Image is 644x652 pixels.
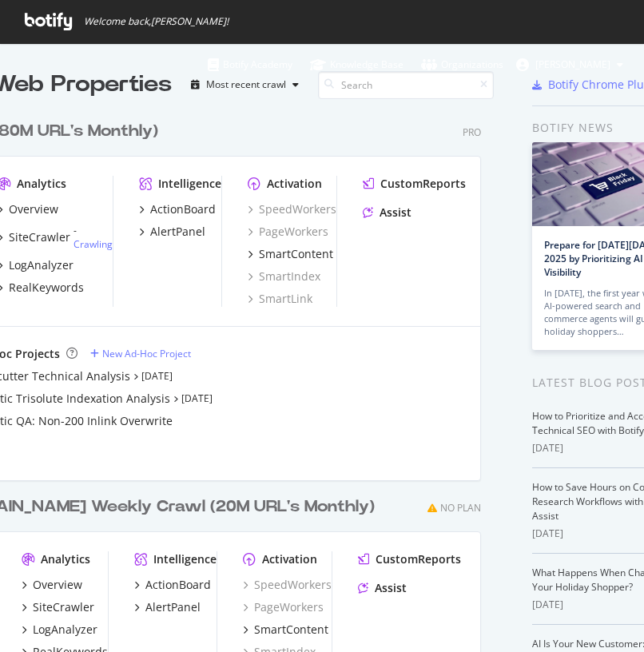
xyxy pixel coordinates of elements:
a: AlertPanel [134,599,201,615]
div: Assist [375,580,407,596]
div: New Ad-Hoc Project [102,347,191,360]
a: SmartContent [243,622,328,638]
div: Organizations [421,57,503,73]
a: PageWorkers [243,599,324,615]
a: ActionBoard [134,577,211,593]
a: CustomReports [363,176,466,192]
div: SmartContent [254,622,328,638]
div: - [74,224,113,251]
span: Lis Guirguis [535,58,610,71]
a: [DATE] [141,369,173,383]
a: SmartIndex [248,268,320,284]
div: LogAnalyzer [33,622,97,638]
a: SpeedWorkers [243,577,332,593]
a: SpeedWorkers [248,201,336,217]
div: Intelligence [158,176,221,192]
a: Assist [363,205,411,221]
div: Analytics [41,551,90,567]
div: SiteCrawler [9,229,70,245]
a: SmartContent [248,246,333,262]
a: LogAnalyzer [22,622,97,638]
div: AlertPanel [145,599,201,615]
button: [PERSON_NAME] [503,52,636,78]
div: Knowledge Base [310,57,403,73]
a: Crawling [74,237,113,251]
div: No Plan [440,501,481,515]
a: SmartLink [248,291,312,307]
a: PageWorkers [248,224,328,240]
span: Welcome back, [PERSON_NAME] ! [84,15,229,28]
a: ActionBoard [139,201,216,217]
div: LogAnalyzer [9,257,74,273]
div: CustomReports [380,176,466,192]
div: SiteCrawler [33,599,94,615]
div: ActionBoard [145,577,211,593]
div: Analytics [17,176,66,192]
div: Overview [9,201,58,217]
div: AlertPanel [150,224,205,240]
div: ActionBoard [150,201,216,217]
div: SmartContent [259,246,333,262]
a: CustomReports [358,551,461,567]
a: Assist [358,580,407,596]
a: Overview [22,577,82,593]
div: RealKeywords [9,280,84,296]
div: Assist [380,205,411,221]
div: Intelligence [153,551,217,567]
div: Activation [262,551,317,567]
div: Pro [463,125,481,139]
a: New Ad-Hoc Project [90,347,191,360]
div: Activation [267,176,322,192]
a: Organizations [421,43,503,86]
div: CustomReports [376,551,461,567]
div: Botify Academy [208,57,292,73]
a: Knowledge Base [310,43,403,86]
a: SiteCrawler [22,599,94,615]
div: Most recent crawl [206,80,286,89]
div: Overview [33,577,82,593]
a: AlertPanel [139,224,205,240]
a: [DATE] [181,392,213,405]
a: Botify Academy [208,43,292,86]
